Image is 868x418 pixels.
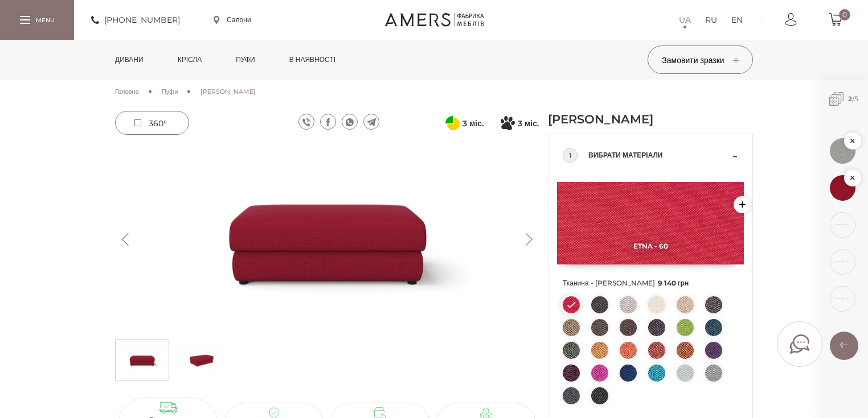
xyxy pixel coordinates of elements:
a: Крісла [169,40,210,80]
h1: [PERSON_NAME] [548,111,679,128]
a: 360° [115,111,189,135]
svg: Покупка частинами від Монобанку [501,116,515,130]
a: telegram [363,114,379,130]
button: Next [519,233,539,246]
div: 1 [563,148,578,163]
a: в наявності [281,40,344,80]
img: 1576662562.jpg [830,175,855,201]
a: viber [298,114,314,130]
button: Previous [115,233,135,246]
span: Головна [115,88,139,96]
svg: Оплата частинами від ПриватБанку [445,116,460,130]
img: Пуф ДЖЕММА s-0 [117,343,167,377]
a: Пуфи [162,86,178,97]
img: Etna - 60 [557,182,744,264]
a: facebook [320,114,336,130]
a: Пуфи [227,40,264,80]
img: Пуф ДЖЕММА s-1 [177,343,227,377]
span: 360° [149,118,167,129]
a: UA [679,13,691,27]
a: Дивани [107,40,152,80]
a: EN [731,13,743,27]
span: Замовити зразки [662,55,738,65]
span: / [820,80,868,119]
a: Салони [214,15,251,25]
button: Замовити зразки [648,45,753,74]
span: 0 [839,9,850,20]
a: whatsapp [342,114,358,130]
a: [PHONE_NUMBER] [91,13,180,27]
span: Etna - 60 [557,242,744,250]
b: 2 [848,94,852,103]
img: Пуф ДЖЕММА -0 [115,145,539,334]
a: Головна [115,86,139,97]
span: 3 міс. [462,117,484,130]
a: RU [705,13,717,27]
span: Тканина - [PERSON_NAME] [563,276,738,291]
span: 5 [854,94,858,103]
span: 9 140 грн [658,279,689,287]
span: 3 міс. [518,117,539,130]
span: Вибрати матеріали [588,148,730,162]
span: Пуфи [162,88,178,96]
img: 1576664823.jpg [830,138,855,164]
